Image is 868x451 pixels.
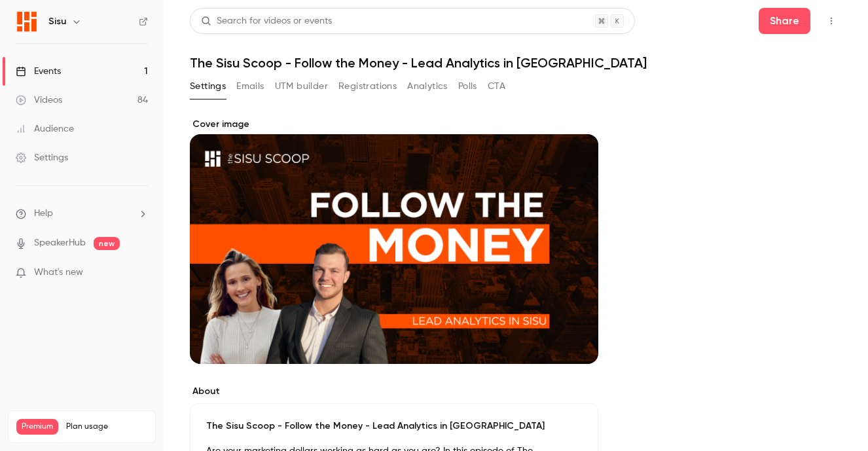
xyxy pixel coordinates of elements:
[190,118,598,364] section: Cover image
[338,76,397,97] button: Registrations
[16,207,148,221] li: help-dropdown-opener
[488,76,505,97] button: CTA
[16,94,62,107] div: Videos
[190,118,598,131] label: Cover image
[275,76,328,97] button: UTM builder
[16,65,61,78] div: Events
[16,122,74,135] div: Audience
[236,76,264,97] button: Emails
[759,8,810,34] button: Share
[94,237,120,250] span: new
[201,14,332,28] div: Search for videos or events
[206,420,582,433] p: The Sisu Scoop - Follow the Money - Lead Analytics in [GEOGRAPHIC_DATA]
[48,15,66,28] h6: Sisu
[16,151,68,164] div: Settings
[458,76,477,97] button: Polls
[34,266,83,280] span: What's new
[34,236,86,250] a: SpeakerHub
[190,55,842,71] h1: The Sisu Scoop - Follow the Money - Lead Analytics in [GEOGRAPHIC_DATA]
[66,422,147,432] span: Plan usage
[190,76,226,97] button: Settings
[34,207,53,221] span: Help
[190,385,598,398] label: About
[16,419,58,435] span: Premium
[16,11,37,32] img: Sisu
[407,76,448,97] button: Analytics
